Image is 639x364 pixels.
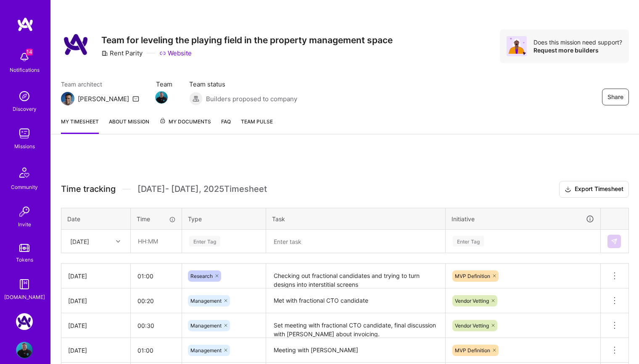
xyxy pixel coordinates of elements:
[18,220,31,229] div: Invite
[16,49,33,65] img: bell
[189,235,220,248] div: Enter Tag
[68,321,124,330] div: [DATE]
[14,313,35,330] a: Rent Parity: Team for leveling the playing field in the property management space
[14,162,34,183] img: Community
[10,65,40,74] div: Notifications
[17,17,34,32] img: logo
[137,215,176,223] div: Time
[16,313,33,330] img: Rent Parity: Team for leveling the playing field in the property management space
[266,208,446,230] th: Task
[190,298,222,304] span: Management
[16,342,33,359] img: User Avatar
[16,203,33,220] img: Invite
[190,347,222,354] span: Management
[68,346,124,355] div: [DATE]
[131,265,182,287] input: HH:MM
[159,117,211,126] span: My Documents
[559,181,629,198] button: Export Timesheet
[533,46,622,54] div: Request more builders
[156,90,167,105] a: Team Member Avatar
[159,49,192,58] a: Website
[156,80,172,89] span: Team
[241,117,273,134] a: Team Pulse
[131,290,182,312] input: HH:MM
[602,89,629,105] button: Share
[16,276,33,293] img: guide book
[16,255,33,264] div: Tokens
[61,184,116,194] span: Time tracking
[221,117,231,134] a: FAQ
[455,273,490,279] span: MVP Definition
[101,35,393,45] h3: Team for leveling the playing field in the property management space
[267,339,444,362] textarea: Meeting with [PERSON_NAME]
[14,142,35,151] div: Missions
[267,314,444,337] textarea: Set meeting with fractional CTO candidate, final discussion with [PERSON_NAME] about invoicing.
[19,244,29,252] img: tokens
[68,296,124,305] div: [DATE]
[182,208,266,230] th: Type
[101,50,108,57] i: icon CompanyGray
[607,93,623,101] span: Share
[189,80,297,89] span: Team status
[611,238,618,245] img: Submit
[507,36,527,56] img: Avatar
[61,92,74,105] img: Team Architect
[155,91,168,104] img: Team Member Avatar
[70,237,89,246] div: [DATE]
[61,208,131,230] th: Date
[159,117,211,134] a: My Documents
[455,322,489,329] span: Vendor Vetting
[4,293,45,301] div: [DOMAIN_NAME]
[101,49,143,58] div: Rent Parity
[109,117,149,134] a: About Mission
[131,314,182,337] input: HH:MM
[131,339,182,361] input: HH:MM
[68,272,124,280] div: [DATE]
[11,183,38,191] div: Community
[190,322,222,329] span: Management
[116,239,120,244] i: icon Chevron
[455,347,490,354] span: MVP Definition
[267,264,444,288] textarea: Checking out fractional candidates and trying to turn designs into interstitial screens
[61,117,99,134] a: My timesheet
[452,214,594,224] div: Initiative
[137,184,267,194] span: [DATE] - [DATE] , 2025 Timesheet
[78,94,129,103] div: [PERSON_NAME]
[26,49,33,55] span: 14
[189,92,203,105] img: Builders proposed to company
[455,298,489,304] span: Vendor Vetting
[453,235,484,248] div: Enter Tag
[13,105,37,113] div: Discovery
[16,88,33,105] img: discovery
[533,38,622,46] div: Does this mission need support?
[206,94,297,103] span: Builders proposed to company
[61,29,91,60] img: Company Logo
[241,118,273,125] span: Team Pulse
[131,230,181,252] input: HH:MM
[16,125,33,142] img: teamwork
[132,95,139,102] i: icon Mail
[565,185,571,194] i: icon Download
[190,273,213,279] span: Research
[267,289,444,312] textarea: Met with fractional CTO candidate
[14,342,35,359] a: User Avatar
[61,80,139,89] span: Team architect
